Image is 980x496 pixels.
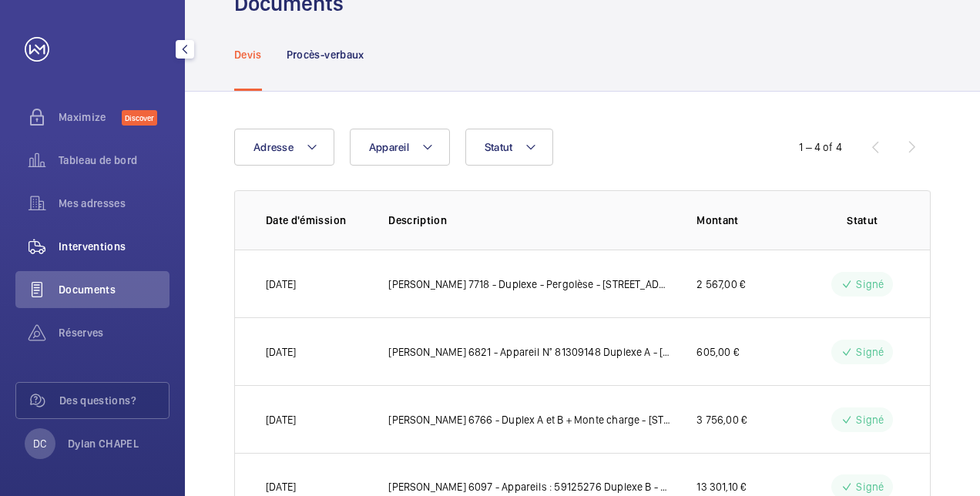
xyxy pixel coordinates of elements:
[799,139,842,155] div: 1 – 4 of 4
[856,479,884,494] p: Signé
[388,479,672,494] p: [PERSON_NAME] 6097 - Appareils : 59125276 Duplexe B - Duplexe A 81309148 - MONTE CHARGE 47918595 ...
[234,129,334,166] button: Adresse
[59,393,169,408] span: Des questions?
[856,276,884,292] p: Signé
[350,129,450,166] button: Appareil
[485,141,513,153] span: Statut
[266,344,296,360] p: [DATE]
[266,213,364,228] p: Date d'émission
[266,412,296,427] p: [DATE]
[696,213,800,228] p: Montant
[388,344,672,360] p: [PERSON_NAME] 6821 - Appareil N° 81309148 Duplexe A - [STREET_ADDRESS]
[696,479,746,494] p: 13 301,10 €
[856,412,884,427] p: Signé
[369,141,409,153] span: Appareil
[59,152,169,168] span: Tableau de bord
[266,479,296,494] p: [DATE]
[266,276,296,292] p: [DATE]
[826,213,899,228] p: Statut
[388,276,672,292] p: [PERSON_NAME] 7718 - Duplexe - Pergolèse - [STREET_ADDRESS] RBI
[59,109,122,125] span: Maximize
[59,282,169,297] span: Documents
[388,412,672,427] p: [PERSON_NAME] 6766 - Duplex A et B + Monte charge - [STREET_ADDRESS]
[122,110,157,126] span: Discover
[253,141,294,153] span: Adresse
[33,436,46,451] p: DC
[465,129,554,166] button: Statut
[68,436,139,451] p: Dylan CHAPEL
[59,239,169,254] span: Interventions
[696,344,738,360] p: 605,00 €
[388,213,672,228] p: Description
[59,325,169,340] span: Réserves
[696,276,745,292] p: 2 567,00 €
[856,344,884,360] p: Signé
[696,412,747,427] p: 3 756,00 €
[59,196,169,211] span: Mes adresses
[287,47,364,62] p: Procès-verbaux
[234,47,262,62] p: Devis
